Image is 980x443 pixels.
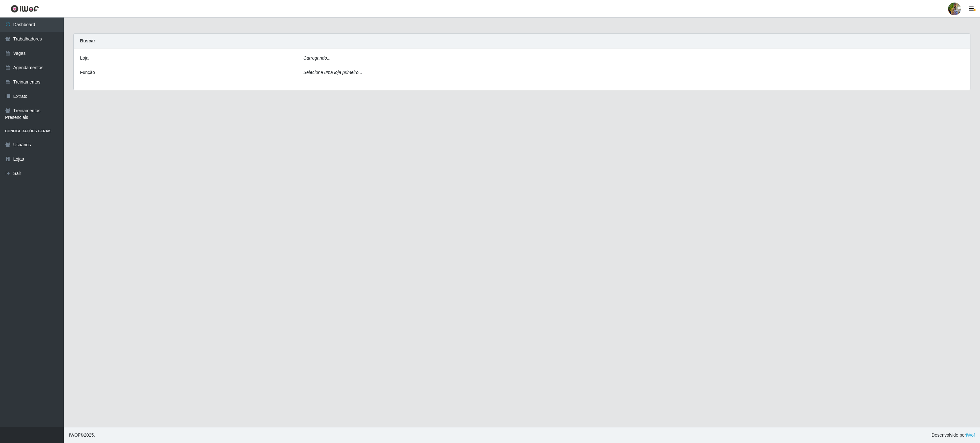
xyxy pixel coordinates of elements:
[69,432,95,439] span: © 2025 .
[966,432,975,438] a: iWof
[303,70,362,75] i: Selecione uma loja primeiro...
[80,55,88,62] label: Loja
[932,432,975,439] span: Desenvolvido por
[11,5,39,13] img: CoreUI Logo
[303,55,331,61] i: Carregando...
[80,38,95,43] strong: Buscar
[69,432,81,438] span: IWOF
[80,69,95,76] label: Função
